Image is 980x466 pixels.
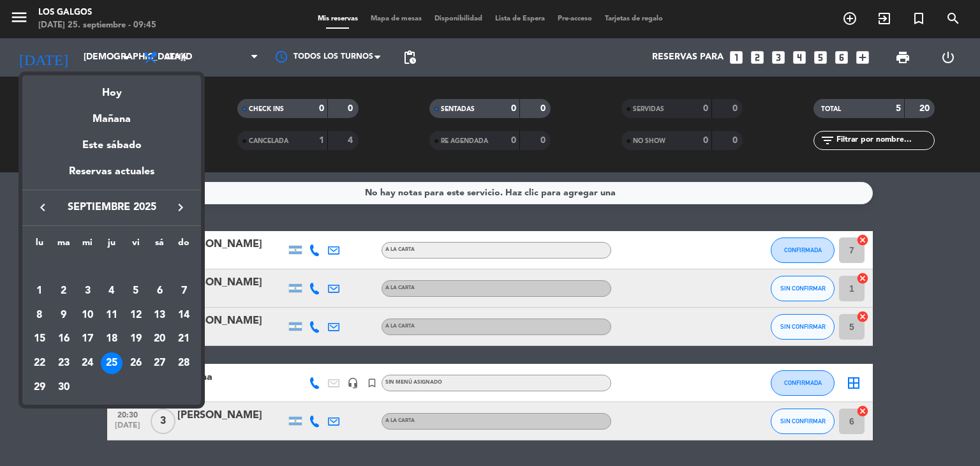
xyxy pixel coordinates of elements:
[52,303,76,327] td: 9 de septiembre de 2025
[100,351,124,375] td: 25 de septiembre de 2025
[31,199,54,216] button: keyboard_arrow_left
[27,255,196,279] td: SEP.
[77,328,98,350] div: 17
[173,328,195,350] div: 21
[77,352,98,374] div: 24
[125,352,147,374] div: 26
[101,280,122,302] div: 4
[53,304,75,326] div: 9
[53,280,75,302] div: 2
[101,328,122,350] div: 18
[172,303,196,327] td: 14 de septiembre de 2025
[100,279,124,303] td: 4 de septiembre de 2025
[124,351,148,375] td: 26 de septiembre de 2025
[52,351,76,375] td: 23 de septiembre de 2025
[27,351,52,375] td: 22 de septiembre de 2025
[149,328,170,350] div: 20
[173,280,195,302] div: 7
[53,377,75,398] div: 30
[35,200,50,215] i: keyboard_arrow_left
[29,352,50,374] div: 22
[149,352,170,374] div: 27
[22,101,201,128] div: Mañana
[75,327,100,351] td: 17 de septiembre de 2025
[148,279,172,303] td: 6 de septiembre de 2025
[125,304,147,326] div: 12
[53,352,75,374] div: 23
[148,351,172,375] td: 27 de septiembre de 2025
[148,303,172,327] td: 13 de septiembre de 2025
[169,199,192,216] button: keyboard_arrow_right
[75,303,100,327] td: 10 de septiembre de 2025
[124,236,148,255] th: viernes
[101,304,122,326] div: 11
[173,304,195,326] div: 14
[125,280,147,302] div: 5
[77,304,98,326] div: 10
[27,236,52,255] th: lunes
[172,236,196,255] th: domingo
[101,352,122,374] div: 25
[29,304,50,326] div: 8
[172,279,196,303] td: 7 de septiembre de 2025
[75,279,100,303] td: 3 de septiembre de 2025
[125,328,147,350] div: 19
[173,200,188,215] i: keyboard_arrow_right
[149,304,170,326] div: 13
[22,163,201,190] div: Reservas actuales
[22,75,201,101] div: Hoy
[124,327,148,351] td: 19 de septiembre de 2025
[172,351,196,375] td: 28 de septiembre de 2025
[75,236,100,255] th: miércoles
[52,327,76,351] td: 16 de septiembre de 2025
[27,303,52,327] td: 8 de septiembre de 2025
[124,303,148,327] td: 12 de septiembre de 2025
[52,375,76,400] td: 30 de septiembre de 2025
[75,351,100,375] td: 24 de septiembre de 2025
[27,327,52,351] td: 15 de septiembre de 2025
[54,199,169,216] span: septiembre 2025
[173,352,195,374] div: 28
[52,279,76,303] td: 2 de septiembre de 2025
[100,236,124,255] th: jueves
[124,279,148,303] td: 5 de septiembre de 2025
[77,280,98,302] div: 3
[27,375,52,400] td: 29 de septiembre de 2025
[22,128,201,163] div: Este sábado
[29,328,50,350] div: 15
[172,327,196,351] td: 21 de septiembre de 2025
[148,327,172,351] td: 20 de septiembre de 2025
[29,377,50,398] div: 29
[100,303,124,327] td: 11 de septiembre de 2025
[100,327,124,351] td: 18 de septiembre de 2025
[149,280,170,302] div: 6
[27,279,52,303] td: 1 de septiembre de 2025
[148,236,172,255] th: sábado
[29,280,50,302] div: 1
[52,236,76,255] th: martes
[53,328,75,350] div: 16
